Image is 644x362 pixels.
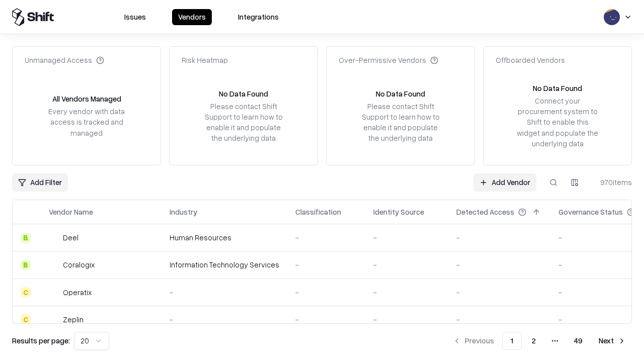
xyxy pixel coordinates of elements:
[456,207,514,217] div: Detected Access
[232,9,285,25] button: Integrations
[170,287,279,298] div: -
[593,332,632,350] button: Next
[52,94,121,104] div: All Vendors Managed
[373,232,440,243] div: -
[219,88,268,99] div: No Data Found
[373,259,440,270] div: -
[295,232,357,243] div: -
[456,259,542,270] div: -
[21,314,31,324] div: C
[118,9,152,25] button: Issues
[12,335,70,346] p: Results per page:
[359,101,442,144] div: Please contact Shift Support to learn how to enable it and populate the underlying data
[170,207,197,217] div: Industry
[49,287,59,297] img: Operatix
[63,314,84,325] div: Zeplin
[373,287,440,298] div: -
[592,177,632,188] div: 970 items
[496,55,565,65] div: Offboarded Vendors
[373,314,440,325] div: -
[25,55,104,65] div: Unmanaged Access
[49,314,59,324] img: Zeplin
[170,232,279,243] div: Human Resources
[566,332,591,350] button: 49
[502,332,522,350] button: 1
[170,314,279,325] div: -
[447,332,632,350] nav: pagination
[49,260,59,270] img: Coralogix
[21,287,31,297] div: C
[558,207,623,217] div: Governance Status
[170,259,279,270] div: Information Technology Services
[295,287,357,298] div: -
[295,259,357,270] div: -
[63,232,78,243] div: Deel
[49,233,59,243] img: Deel
[516,96,599,149] div: Connect your procurement system to Shift to enable this widget and populate the underlying data
[456,232,542,243] div: -
[295,207,341,217] div: Classification
[21,260,31,270] div: B
[473,173,536,192] a: Add Vendor
[172,9,212,25] button: Vendors
[456,314,542,325] div: -
[21,233,31,243] div: B
[63,259,95,270] div: Coralogix
[295,314,357,325] div: -
[12,173,68,192] button: Add Filter
[339,55,438,65] div: Over-Permissive Vendors
[45,106,128,138] div: Every vendor with data access is tracked and managed
[182,55,228,65] div: Risk Heatmap
[202,101,285,144] div: Please contact Shift Support to learn how to enable it and populate the underlying data
[376,88,425,99] div: No Data Found
[373,207,424,217] div: Identity Source
[524,332,544,350] button: 2
[456,287,542,298] div: -
[533,83,582,94] div: No Data Found
[63,287,92,298] div: Operatix
[49,207,93,217] div: Vendor Name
